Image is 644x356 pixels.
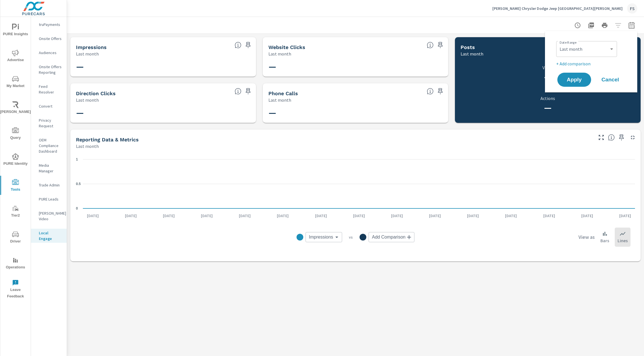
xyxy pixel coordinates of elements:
[39,64,62,75] p: Onsite Offers Reporting
[31,63,67,77] div: Onsite Offers Reporting
[39,210,62,222] p: [PERSON_NAME] Video
[2,24,29,37] span: PURE Insights
[76,90,116,96] h5: Direction Clicks
[349,213,369,219] p: [DATE]
[39,196,62,202] p: PURE Leads
[427,88,434,95] span: Number of phone calls generated by your Google My Business profile over the selected time period....
[159,213,179,219] p: [DATE]
[492,6,623,11] p: [PERSON_NAME] Chrysler Dodge Jeep [GEOGRAPHIC_DATA][PERSON_NAME]
[311,213,331,219] p: [DATE]
[600,237,609,244] p: Bars
[39,84,62,95] p: Feed Resolver
[461,72,635,82] h3: —
[599,20,610,31] button: Print Report
[39,137,62,154] p: OEM Compliance Dashboard
[615,213,635,219] p: [DATE]
[31,34,67,43] div: Onsite Offers
[2,75,29,89] span: My Market
[76,206,78,210] text: 0
[268,90,298,96] h5: Phone Calls
[425,213,445,219] p: [DATE]
[31,161,67,175] div: Media Manager
[436,41,445,50] span: Save this to your personalized report
[463,213,483,219] p: [DATE]
[2,257,29,271] span: Operations
[628,133,637,142] button: Minimize Widget
[235,42,241,48] span: Number of times your Google My Business profile was viewed over the selected time period. [Source...
[244,87,253,96] span: Save this to your personalized report
[585,20,597,31] button: "Export Report to PDF"
[31,136,67,155] div: OEM Compliance Dashboard
[618,237,628,244] p: Lines
[617,133,626,142] span: Save this to your personalized report
[39,163,62,174] p: Media Manager
[76,157,78,161] text: 1
[39,50,62,55] p: Audiences
[39,117,62,129] p: Privacy Request
[31,20,67,29] div: truPayments
[369,232,414,242] div: Add Comparison
[268,62,443,72] h3: —
[268,44,305,50] h5: Website Clicks
[309,234,333,240] span: Impressions
[597,133,606,142] button: Make Fullscreen
[557,73,591,87] button: Apply
[461,44,475,50] h5: Posts
[268,97,291,103] p: Last month
[2,101,29,115] span: [PERSON_NAME]
[436,87,445,96] span: Save this to your personalized report
[461,96,635,101] p: Actions
[76,50,99,57] p: Last month
[121,213,141,219] p: [DATE]
[342,235,360,240] p: vs
[39,103,62,109] p: Convert
[372,234,405,240] span: Add Comparison
[76,62,250,72] h3: —
[31,195,67,203] div: PURE Leads
[593,73,627,87] button: Cancel
[244,41,253,50] span: Save this to your personalized report
[563,77,585,82] span: Apply
[235,88,241,95] span: Number of times a user clicked to get driving directions from your Google My Business profile ove...
[2,153,29,167] span: PURE Identity
[273,213,293,219] p: [DATE]
[31,102,67,110] div: Convert
[31,82,67,96] div: Feed Resolver
[608,134,615,141] span: Reporting Data & Metrics
[2,279,29,300] span: Leave Feedback
[626,20,637,31] button: Select Date Range
[461,65,635,70] p: Views
[39,230,62,241] p: Local Engage
[31,181,67,189] div: Trade Admin
[268,50,291,57] p: Last month
[197,213,217,219] p: [DATE]
[577,213,597,219] p: [DATE]
[2,50,29,63] span: Advertise
[39,182,62,188] p: Trade Admin
[76,143,99,150] p: Last month
[2,179,29,193] span: Tools
[268,108,443,118] h3: —
[39,36,62,41] p: Onsite Offers
[501,213,521,219] p: [DATE]
[31,209,67,223] div: [PERSON_NAME] Video
[578,234,595,240] h6: View as
[76,182,81,186] text: 0.5
[83,213,103,219] p: [DATE]
[2,127,29,141] span: Query
[76,108,250,118] h3: —
[31,48,67,57] div: Audiences
[0,17,31,302] div: nav menu
[2,231,29,245] span: Driver
[235,213,255,219] p: [DATE]
[539,213,559,219] p: [DATE]
[556,60,628,67] p: + Add comparison
[31,116,67,130] div: Privacy Request
[627,3,637,14] div: FS
[31,229,67,243] div: Local Engage
[76,44,107,50] h5: Impressions
[306,232,342,242] div: Impressions
[76,97,99,103] p: Last month
[76,137,139,143] h5: Reporting Data & Metrics
[461,50,483,57] p: Last month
